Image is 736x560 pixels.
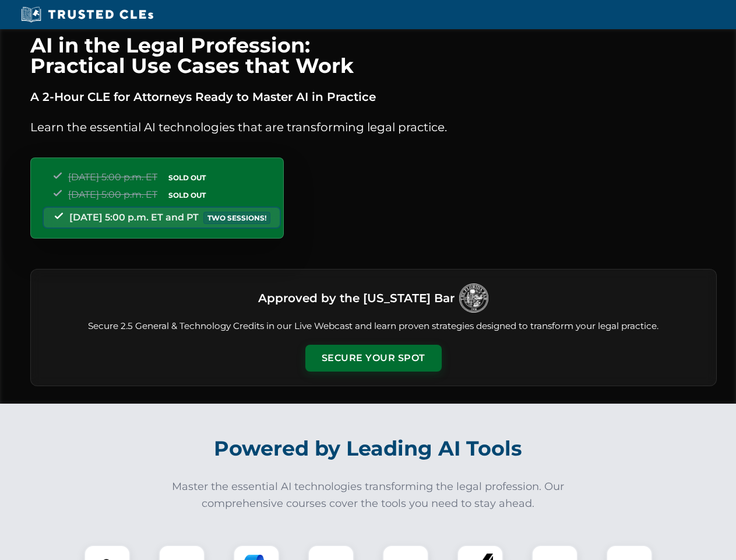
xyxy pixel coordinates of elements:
button: Secure Your Spot [305,345,442,372]
span: [DATE] 5:00 p.m. ET [68,171,157,183]
h3: Approved by the [US_STATE] Bar [258,288,455,309]
span: [DATE] 5:00 p.m. ET [68,189,157,200]
img: Logo [459,283,488,313]
p: Master the essential AI technologies transforming the legal profession. Our comprehensive courses... [164,478,572,512]
span: SOLD OUT [164,189,210,201]
h2: Powered by Leading AI Tools [45,428,691,469]
span: SOLD OUT [164,171,210,184]
h1: AI in the Legal Profession: Practical Use Cases that Work [30,35,717,76]
img: Trusted CLEs [17,6,157,23]
p: A 2-Hour CLE for Attorneys Ready to Master AI in Practice [30,87,717,106]
p: Learn the essential AI technologies that are transforming legal practice. [30,118,717,136]
p: Secure 2.5 General & Technology Credits in our Live Webcast and learn proven strategies designed ... [45,320,702,333]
